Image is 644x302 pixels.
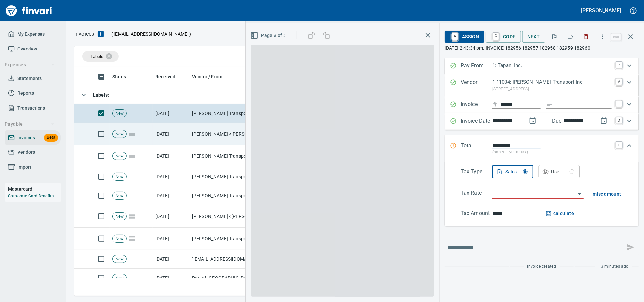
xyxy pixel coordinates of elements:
[113,153,126,159] span: New
[539,165,580,178] button: Use
[623,239,639,255] span: This records your message into the invoice and notifies anyone mentioned
[580,5,623,16] button: [PERSON_NAME]
[74,30,94,38] nav: breadcrumb
[5,101,61,116] a: Transactions
[492,86,612,93] p: [STREET_ADDRESS]
[127,213,138,219] span: Pages Split
[445,31,484,43] button: AAssign
[113,275,126,281] span: New
[17,163,31,171] span: Import
[5,42,61,56] a: Overview
[452,33,458,40] a: A
[189,228,256,250] td: [PERSON_NAME] Transport Inc (1-11004)
[616,142,622,148] a: T
[505,168,528,176] div: Sales
[17,89,34,97] span: Reports
[450,31,479,42] span: Assign
[581,7,621,14] h5: [PERSON_NAME]
[4,3,54,19] img: Finvari
[445,135,639,162] div: Expand
[491,31,516,42] span: Code
[611,33,621,41] a: esc
[461,100,492,109] p: Invoice
[113,110,126,117] span: New
[112,73,135,81] span: Status
[546,101,553,108] svg: Invoice description
[5,61,55,69] span: Expenses
[492,62,612,69] p: 1: Tapani Inc.
[189,145,256,167] td: [PERSON_NAME] Transport Inc (1-11004)
[492,100,498,108] svg: Invoice number
[82,51,119,62] div: Labels
[563,29,578,44] button: Labels
[113,213,126,220] span: New
[17,104,45,112] span: Transactions
[113,256,126,262] span: New
[5,130,61,145] a: InvoicesBeta
[445,96,639,113] div: Expand
[525,113,541,129] button: change date
[616,100,622,107] a: I
[5,145,61,160] a: Vendors
[445,162,639,242] div: Expand
[461,78,492,92] p: Vendor
[445,113,639,130] div: Expand
[492,149,612,156] p: (basis + $0.00 tax)
[44,134,58,141] span: Beta
[547,29,562,44] button: Flag
[189,186,256,205] td: [PERSON_NAME] Transport Inc (1-11004)
[599,263,629,270] span: 13 minutes ago
[189,104,256,123] td: [PERSON_NAME] Transport Inc (1-11004)
[74,30,94,38] p: Invoices
[461,62,492,70] p: Pay From
[91,54,103,59] span: Labels
[579,29,594,44] button: Discard
[5,27,61,42] a: My Expenses
[153,123,189,145] td: [DATE]
[94,30,107,38] button: Upload an Invoice
[552,117,584,125] p: Due
[445,45,639,51] p: [DATE] 2:43:34 pm. INVOICE 182956 182957 182958 182959 182960.
[189,269,256,288] td: Port of [GEOGRAPHIC_DATA] (1-24796)
[192,73,231,81] span: Vendor / From
[2,118,57,130] button: Payable
[5,160,61,175] a: Import
[153,228,189,250] td: [DATE]
[113,131,126,137] span: New
[5,86,61,101] a: Reports
[155,73,175,81] span: Received
[127,131,138,136] span: Pages Split
[527,33,540,41] span: Next
[461,117,492,126] p: Invoice Date
[153,205,189,228] td: [DATE]
[461,209,492,218] p: Tax Amount
[492,78,612,86] p: 1-11004: [PERSON_NAME] Transport Inc
[551,168,575,176] div: Use
[17,30,45,38] span: My Expenses
[546,209,574,218] button: calculate
[189,123,256,145] td: [PERSON_NAME] <[PERSON_NAME][EMAIL_ADDRESS][DOMAIN_NAME]>
[153,186,189,205] td: [DATE]
[445,74,639,96] div: Expand
[461,189,492,199] p: Tax Rate
[527,263,556,270] span: Invoice created
[445,58,639,74] div: Expand
[153,167,189,186] td: [DATE]
[575,189,584,199] button: Open
[5,71,61,86] a: Statements
[127,236,138,241] span: Pages Split
[153,269,189,288] td: [DATE]
[113,174,126,180] span: New
[522,31,545,43] button: Next
[616,117,622,124] a: D
[107,31,191,37] p: ( )
[609,29,639,45] span: Close invoice
[17,148,35,156] span: Vendors
[17,134,35,142] span: Invoices
[589,190,621,198] button: + misc amount
[17,45,37,53] span: Overview
[113,31,189,37] span: [EMAIL_ADDRESS][DOMAIN_NAME]
[189,205,256,228] td: [PERSON_NAME] <[PERSON_NAME][EMAIL_ADDRESS][DOMAIN_NAME]>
